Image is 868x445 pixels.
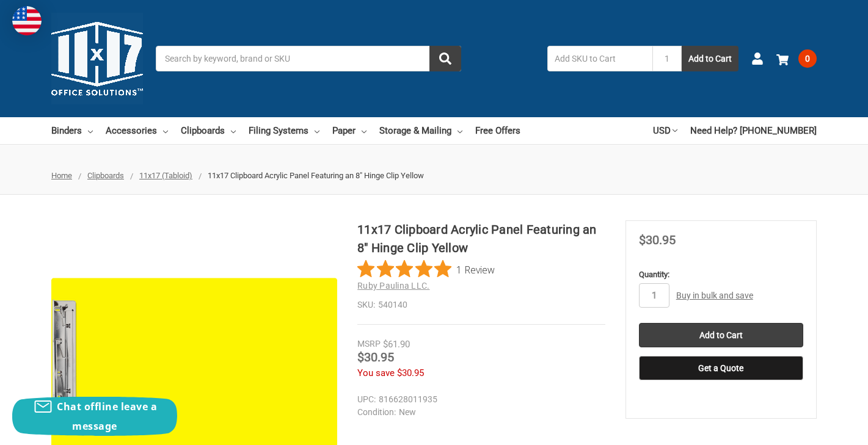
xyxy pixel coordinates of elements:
[332,117,367,144] a: Paper
[357,338,381,350] div: MSRP
[682,46,739,71] button: Add to Cart
[547,46,652,71] input: Add SKU to Cart
[357,298,605,311] dd: 540140
[357,393,376,406] dt: UPC:
[12,6,42,35] img: duty and tax information for United States
[357,406,396,419] dt: Condition:
[357,281,429,291] a: Ruby Paulina LLC.
[357,406,600,419] dd: New
[639,269,803,281] label: Quantity:
[181,117,236,144] a: Clipboards
[798,49,817,68] span: 0
[639,233,676,247] span: $30.95
[57,400,157,433] span: Chat offline leave a message
[357,367,395,378] span: You save
[357,260,495,278] button: Rated 5 out of 5 stars from 1 reviews. Jump to reviews.
[12,397,177,436] button: Chat offline leave a message
[51,13,143,104] img: 11x17.com
[106,117,168,144] a: Accessories
[639,323,803,347] input: Add to Cart
[51,171,72,180] a: Home
[357,298,375,311] dt: SKU:
[357,220,605,257] h1: 11x17 Clipboard Acrylic Panel Featuring an 8" Hinge Clip Yellow
[249,117,319,144] a: Filing Systems
[383,339,410,350] span: $61.90
[767,412,868,445] iframe: Google Customer Reviews
[776,43,817,74] a: 0
[156,46,461,71] input: Search by keyword, brand or SKU
[397,367,424,378] span: $30.95
[379,117,462,144] a: Storage & Mailing
[87,171,124,180] a: Clipboards
[208,171,424,180] span: 11x17 Clipboard Acrylic Panel Featuring an 8" Hinge Clip Yellow
[456,260,495,278] span: 1 Review
[357,393,600,406] dd: 816628011935
[653,117,677,144] a: USD
[475,117,520,144] a: Free Offers
[51,117,93,144] a: Binders
[676,291,753,300] a: Buy in bulk and save
[690,117,817,144] a: Need Help? [PHONE_NUMBER]
[639,356,803,380] button: Get a Quote
[357,350,394,364] span: $30.95
[139,171,192,180] a: 11x17 (Tabloid)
